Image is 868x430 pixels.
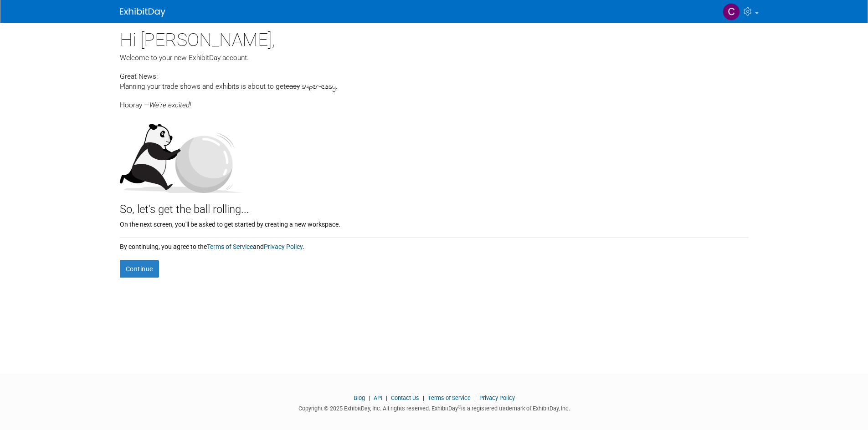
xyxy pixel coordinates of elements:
[458,405,461,410] sup: ®
[120,92,749,110] div: Hooray —
[120,23,749,53] div: Hi [PERSON_NAME],
[723,3,740,20] img: Chas Emerson
[354,395,365,401] a: Blog
[421,395,426,401] span: |
[374,395,382,401] a: API
[391,395,419,401] a: Contact Us
[264,243,303,250] a: Privacy Policy
[207,243,253,250] a: Terms of Service
[120,115,243,193] img: Let's get the ball rolling
[366,395,372,401] span: |
[120,8,165,17] img: ExhibitDay
[120,218,749,229] div: On the next screen, you'll be asked to get started by creating a new workspace.
[384,395,390,401] span: |
[120,81,749,92] div: Planning your trade shows and exhibits is about to get .
[286,82,300,91] span: easy
[149,101,191,109] span: We're excited!
[120,238,749,251] div: By continuing, you agree to the and .
[302,82,336,92] span: super-easy
[479,395,515,401] a: Privacy Policy
[120,71,749,81] div: Great News:
[120,260,159,278] button: Continue
[120,53,749,63] div: Welcome to your new ExhibitDay account.
[428,395,471,401] a: Terms of Service
[472,395,478,401] span: |
[120,193,749,218] div: So, let's get the ball rolling...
